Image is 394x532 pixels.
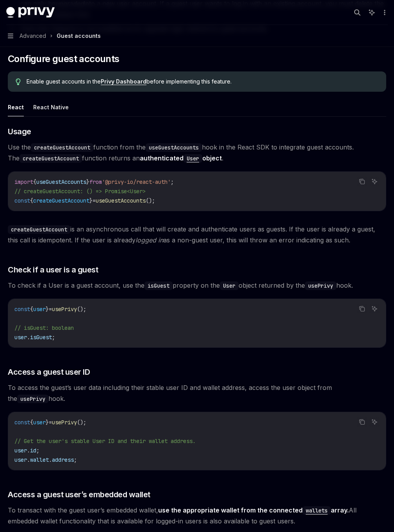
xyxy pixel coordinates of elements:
[20,31,46,41] span: Advanced
[33,306,46,313] span: user
[77,306,86,313] span: ();
[93,197,96,204] span: =
[30,447,36,454] span: id
[8,505,386,527] span: To transact with the guest user’s embedded wallet, All embedded wallet functionality that is avai...
[357,304,367,314] button: Copy the contents from the code block
[14,419,30,426] span: const
[369,417,380,427] button: Ask AI
[46,419,49,426] span: }
[8,126,31,137] span: Usage
[8,489,150,500] span: Access a guest user’s embedded wallet
[33,98,69,116] button: React Native
[86,178,89,185] span: }
[57,31,101,41] div: Guest accounts
[33,419,46,426] span: user
[14,447,27,454] span: user
[16,78,21,85] svg: Tip
[30,306,33,313] span: {
[74,456,77,463] span: ;
[184,154,202,163] code: User
[49,456,52,463] span: .
[146,197,155,204] span: ();
[52,306,77,313] span: usePrivy
[27,334,30,341] span: .
[146,143,202,152] code: useGuestAccounts
[8,224,386,246] span: is an asynchronous call that will create and authenticate users as guests. If the user is already...
[89,197,93,204] span: }
[14,178,33,185] span: import
[14,334,27,341] span: user
[20,154,82,163] code: createGuestAccount
[380,7,388,18] button: More actions
[49,306,52,313] span: =
[36,447,39,454] span: ;
[89,178,102,185] span: from
[140,154,222,162] a: authenticatedUserobject
[30,197,33,204] span: {
[357,176,367,187] button: Copy the contents from the code block
[52,419,77,426] span: usePrivy
[46,306,49,313] span: }
[8,142,386,164] span: Use the function from the hook in the React SDK to integrate guest accounts. The function returns...
[8,382,386,404] span: To access the guest’s user data including their stable user ID and wallet address, access the use...
[27,78,378,85] span: Enable guest accounts in the before implementing this feature.
[8,264,98,275] span: Check if a user is a guest
[101,78,146,85] a: Privy Dashboard
[14,456,27,463] span: user
[14,438,196,445] span: // Get the user's stable User ID and their wallet address.
[14,324,74,331] span: // isGuest: boolean
[171,178,174,185] span: ;
[369,304,380,314] button: Ask AI
[303,506,331,515] code: wallets
[8,53,119,65] span: Configure guest accounts
[52,334,55,341] span: ;
[33,178,36,185] span: {
[30,334,52,341] span: isGuest
[102,178,171,185] span: '@privy-io/react-auth'
[77,419,86,426] span: ();
[8,367,90,377] span: Access a guest user ID
[31,143,93,152] code: createGuestAccount
[27,456,30,463] span: .
[30,419,33,426] span: {
[14,188,146,195] span: // createGuestAccount: () => Promise<User>
[135,236,163,244] em: logged in
[36,178,86,185] span: useGuestAccounts
[33,197,89,204] span: createGuestAccount
[52,456,74,463] span: address
[96,197,146,204] span: useGuestAccounts
[220,281,239,290] code: User
[369,176,380,187] button: Ask AI
[27,447,30,454] span: .
[305,281,336,290] code: usePrivy
[14,306,30,313] span: const
[8,98,24,116] button: React
[30,456,49,463] span: wallet
[8,280,386,291] span: To check if a User is a guest account, use the property on the object returned by the hook.
[8,225,70,234] code: createGuestAccount
[17,395,48,403] code: usePrivy
[6,7,55,18] img: dark logo
[14,197,30,204] span: const
[357,417,367,427] button: Copy the contents from the code block
[158,506,349,514] a: use the appropriate wallet from the connectedwalletsarray.
[49,419,52,426] span: =
[144,281,173,290] code: isGuest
